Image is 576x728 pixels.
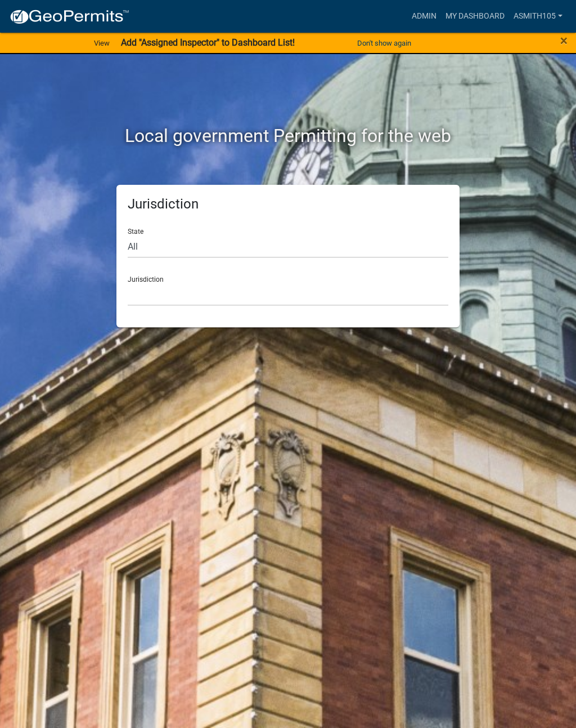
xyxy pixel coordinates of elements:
[26,125,550,147] h2: Local government Permitting for the web
[560,34,568,47] button: Close
[407,6,441,27] a: Admin
[441,6,509,27] a: My Dashboard
[560,33,568,48] span: ×
[89,34,114,52] a: View
[509,6,567,27] a: asmith105
[128,196,448,212] h5: Jurisdiction
[121,37,295,48] strong: Add "Assigned Inspector" to Dashboard List!
[353,34,416,52] button: Don't show again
